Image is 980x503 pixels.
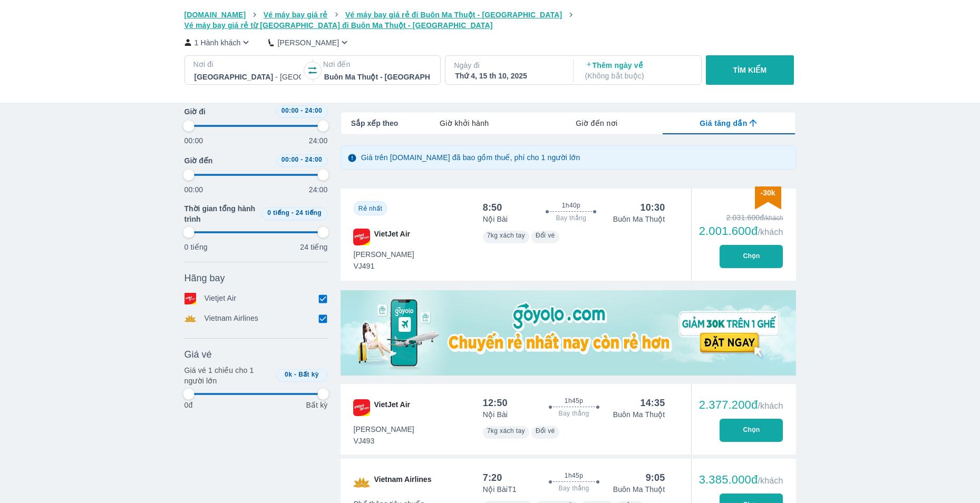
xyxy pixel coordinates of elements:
[264,11,328,19] span: Vé máy bay giá rẻ
[358,205,382,212] span: Rẻ nhất
[720,245,783,268] button: Chọn
[576,118,617,129] span: Giờ đến nơi
[353,399,370,416] img: VJ
[646,471,665,484] div: 9:05
[613,214,665,224] p: Buôn Ma Thuột
[455,71,561,81] div: Thứ 4, 15 th 10, 2025
[562,201,580,210] span: 1h40p
[758,476,783,485] span: /khách
[374,474,432,491] span: Vietnam Airlines
[699,399,783,411] div: 2.377.200đ
[483,471,502,484] div: 7:20
[758,228,783,236] span: /khách
[398,112,795,134] div: lab API tabs example
[185,106,206,117] span: Giờ đi
[483,484,517,495] p: Nội Bài T1
[454,60,562,71] p: Ngày đi
[282,107,299,114] span: 00:00
[185,9,796,31] nav: breadcrumb
[585,60,692,81] p: Thêm ngày về
[536,427,555,435] span: Đổi vé
[361,152,580,163] p: Giá trên [DOMAIN_NAME] đã bao gồm thuế, phí cho 1 người lớn
[755,186,781,209] img: discount
[374,399,410,416] span: VietJet Air
[185,37,252,48] button: 1 Hành khách
[306,400,327,410] p: Bất kỳ
[613,484,665,495] p: Buôn Ma Thuột
[300,242,327,252] p: 24 tiếng
[487,232,525,239] span: 7kg xách tay
[341,290,796,376] img: media-0
[699,225,783,238] div: 2.001.600đ
[185,184,203,195] p: 00:00
[758,401,783,410] span: /khách
[354,424,414,435] span: [PERSON_NAME]
[305,156,322,163] span: 24:00
[354,436,414,446] span: VJ493
[185,400,193,410] p: 0đ
[185,242,208,252] p: 0 tiếng
[305,107,322,114] span: 24:00
[351,118,399,129] span: Sắp xếp theo
[699,212,783,223] div: 2.031.600đ
[298,371,319,378] span: Bất kỳ
[285,371,292,378] span: 0k
[323,59,432,70] p: Nơi đến
[185,155,213,166] span: Giờ đến
[720,419,783,442] button: Chọn
[565,471,583,480] span: 1h45p
[309,135,328,146] p: 24:00
[440,118,489,129] span: Giờ khởi hành
[700,118,747,129] span: Giá tăng dần
[300,107,303,114] span: -
[268,37,350,48] button: [PERSON_NAME]
[185,272,225,284] span: Hãng bay
[733,65,767,75] p: TÌM KIẾM
[292,209,294,216] span: -
[277,37,339,48] p: [PERSON_NAME]
[706,55,794,85] button: TÌM KIẾM
[374,229,410,245] span: VietJet Air
[565,397,583,405] span: 1h45p
[760,189,775,197] span: -30k
[185,135,203,146] p: 00:00
[294,371,296,378] span: -
[193,59,302,70] p: Nơi đi
[185,203,257,224] span: Thời gian tổng hành trình
[296,209,322,216] span: 24 tiếng
[282,156,299,163] span: 00:00
[185,11,246,19] span: [DOMAIN_NAME]
[640,201,665,214] div: 10:30
[483,214,508,224] p: Nội Bài
[585,71,692,81] p: ( Không bắt buộc )
[353,474,370,491] img: VN
[487,427,525,435] span: 7kg xách tay
[483,409,508,420] p: Nội Bài
[483,201,502,214] div: 8:50
[300,156,303,163] span: -
[353,229,370,245] img: VJ
[536,232,555,239] span: Đổi vé
[195,37,241,48] p: 1 Hành khách
[205,293,237,304] p: Vietjet Air
[205,313,259,324] p: Vietnam Airlines
[309,184,328,195] p: 24:00
[185,348,212,361] span: Giá vé
[185,21,493,29] span: Vé máy bay giá rẻ từ [GEOGRAPHIC_DATA] đi Buôn Ma Thuột - [GEOGRAPHIC_DATA]
[613,409,665,420] p: Buôn Ma Thuột
[640,397,665,409] div: 14:35
[354,261,414,271] span: VJ491
[354,249,414,260] span: [PERSON_NAME]
[483,397,508,409] div: 12:50
[267,209,289,216] span: 0 tiếng
[185,365,272,386] p: Giá vé 1 chiều cho 1 người lớn
[345,11,562,19] span: Vé máy bay giá rẻ đi Buôn Ma Thuột - [GEOGRAPHIC_DATA]
[699,474,783,486] div: 3.385.000đ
